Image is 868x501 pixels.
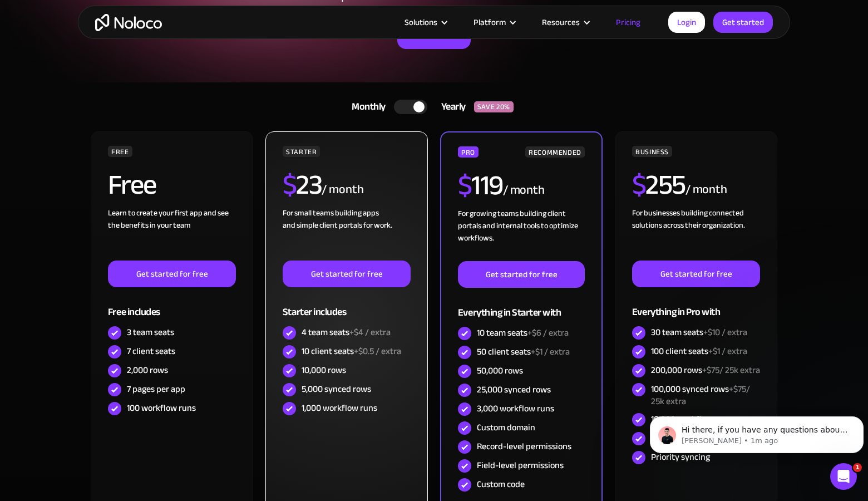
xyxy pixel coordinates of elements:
[651,364,760,376] div: 200,000 rows
[651,345,747,357] div: 100 client seats
[283,159,297,211] span: $
[668,12,705,33] a: Login
[853,463,862,472] span: 1
[302,364,346,376] div: 10,000 rows
[349,324,391,341] span: +$4 / extra
[528,15,602,30] div: Resources
[460,15,528,30] div: Platform
[503,181,545,199] div: / month
[542,15,580,30] div: Resources
[127,326,174,338] div: 3 team seats
[127,402,196,414] div: 100 workflow runs
[391,15,460,30] div: Solutions
[477,327,569,339] div: 10 team seats
[632,146,672,157] div: BUSINESS
[477,459,564,471] div: Field-level permissions
[405,15,437,30] div: Solutions
[477,478,525,490] div: Custom code
[645,393,868,471] iframe: Intercom notifications message
[458,159,472,212] span: $
[322,181,363,199] div: / month
[702,362,760,379] span: +$75/ 25k extra
[127,345,175,357] div: 7 client seats
[427,99,474,115] div: Yearly
[474,101,514,112] div: SAVE 20%
[477,365,523,377] div: 50,000 rows
[283,207,411,261] div: For small teams building apps and simple client portals for work. ‍
[458,288,585,324] div: Everything in Starter with
[685,181,727,199] div: / month
[283,287,411,323] div: Starter includes
[108,287,236,323] div: Free includes
[703,324,747,341] span: +$10 / extra
[477,384,551,396] div: 25,000 synced rows
[283,146,320,157] div: STARTER
[127,364,168,376] div: 2,000 rows
[283,261,411,287] a: Get started for free
[108,171,156,199] h2: Free
[830,463,857,490] iframe: Intercom live chat
[477,346,570,358] div: 50 client seats
[527,325,569,341] span: +$6 / extra
[108,207,236,261] div: Learn to create your first app and see the benefits in your team ‍
[283,171,322,199] h2: 23
[708,343,747,360] span: +$1 / extra
[632,159,646,211] span: $
[127,383,185,395] div: 7 pages per app
[632,287,760,323] div: Everything in Pro with
[458,146,479,158] div: PRO
[458,171,503,199] h2: 119
[458,261,585,288] a: Get started for free
[302,402,377,414] div: 1,000 workflow runs
[632,261,760,287] a: Get started for free
[338,99,394,115] div: Monthly
[108,146,132,157] div: FREE
[302,345,401,357] div: 10 client seats
[95,14,162,31] a: home
[354,343,401,360] span: +$0.5 / extra
[632,207,760,261] div: For businesses building connected solutions across their organization. ‍
[474,15,506,30] div: Platform
[651,383,760,407] div: 100,000 synced rows
[713,12,773,33] a: Get started
[651,326,747,338] div: 30 team seats
[477,421,535,434] div: Custom domain
[108,261,236,287] a: Get started for free
[477,402,554,415] div: 3,000 workflow runs
[632,171,685,199] h2: 255
[531,343,570,360] span: +$1 / extra
[302,383,371,395] div: 5,000 synced rows
[302,326,391,338] div: 4 team seats
[602,15,654,30] a: Pricing
[458,208,585,261] div: For growing teams building client portals and internal tools to optimize workflows.
[477,440,571,453] div: Record-level permissions
[525,146,585,158] div: RECOMMENDED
